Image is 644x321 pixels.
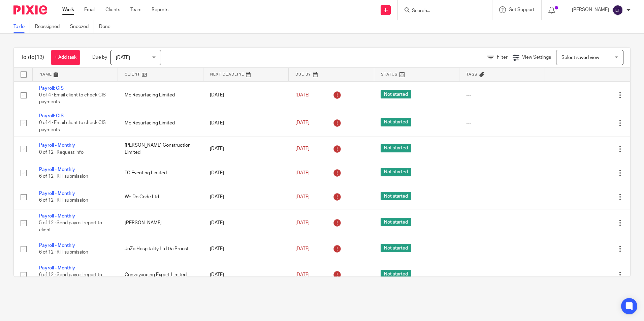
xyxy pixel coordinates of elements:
td: [DATE] [203,237,289,261]
a: Payroll: CIS [39,114,64,118]
img: Pixie [13,5,47,14]
a: Clients [105,6,120,13]
span: 0 of 4 · Email client to check CIS payments [39,121,106,133]
span: Not started [381,192,411,200]
a: Payroll: CIS [39,86,64,91]
span: View Settings [522,55,551,60]
span: Get Support [509,7,535,12]
a: Email [84,6,95,13]
span: Select saved view [561,55,599,60]
td: [DATE] [203,161,289,185]
span: [DATE] [295,272,310,277]
span: [DATE] [295,221,310,225]
td: [DATE] [203,109,289,137]
div: --- [466,271,538,278]
span: 0 of 12 · Request info [39,150,84,155]
span: Filter [497,55,508,60]
span: [DATE] [295,121,310,125]
a: To do [13,20,30,33]
span: [DATE] [295,246,310,251]
td: [DATE] [203,209,289,237]
span: [DATE] [295,93,310,97]
span: 6 of 12 · RTI submission [39,250,88,255]
span: [DATE] [116,55,130,60]
td: [DATE] [203,81,289,109]
div: --- [466,194,538,200]
span: Not started [381,218,411,226]
span: [DATE] [295,146,310,151]
span: Tags [466,72,478,76]
span: Not started [381,144,411,152]
span: Not started [381,118,411,126]
td: [PERSON_NAME] Construction Limited [118,137,203,161]
div: --- [466,92,538,98]
span: [DATE] [295,195,310,199]
a: Reassigned [35,20,65,33]
div: --- [466,220,538,226]
td: [DATE] [203,185,289,209]
span: 6 of 12 · RTI submission [39,198,88,203]
input: Search [411,8,472,14]
span: 6 of 12 · RTI submission [39,174,88,179]
p: Due by [92,54,107,61]
a: Payroll - Monthly [39,143,75,148]
a: Snoozed [70,20,94,33]
span: Not started [381,270,411,278]
div: --- [466,145,538,152]
td: Mc Resurfacing Limited [118,109,203,137]
a: Payroll - Monthly [39,214,75,218]
div: --- [466,170,538,176]
a: Team [130,6,141,13]
td: JoZo Hospitality Ltd t/a Proost [118,237,203,261]
span: Not started [381,90,411,98]
h1: To do [21,54,44,61]
p: [PERSON_NAME] [572,6,609,13]
td: Conveyancing Expert Limited [118,261,203,289]
span: [DATE] [295,171,310,175]
td: [DATE] [203,137,289,161]
span: Not started [381,168,411,176]
span: 6 of 12 · Send payroll report to client [39,272,102,284]
td: [PERSON_NAME] [118,209,203,237]
img: svg%3E [612,5,623,16]
td: [DATE] [203,261,289,289]
span: (13) [35,55,44,60]
span: 5 of 12 · Send payroll report to client [39,221,102,232]
div: --- [466,245,538,252]
a: Payroll - Monthly [39,191,75,196]
span: Not started [381,244,411,252]
a: Work [62,6,74,13]
td: TC Eventing Limited [118,161,203,185]
a: Payroll - Monthly [39,243,75,248]
td: We Do Code Ltd [118,185,203,209]
a: Reports [152,6,168,13]
span: 0 of 4 · Email client to check CIS payments [39,93,106,105]
a: + Add task [51,50,80,65]
div: --- [466,120,538,126]
a: Done [99,20,116,33]
td: Mc Resurfacing Limited [118,81,203,109]
a: Payroll - Monthly [39,167,75,172]
a: Payroll - Monthly [39,266,75,270]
